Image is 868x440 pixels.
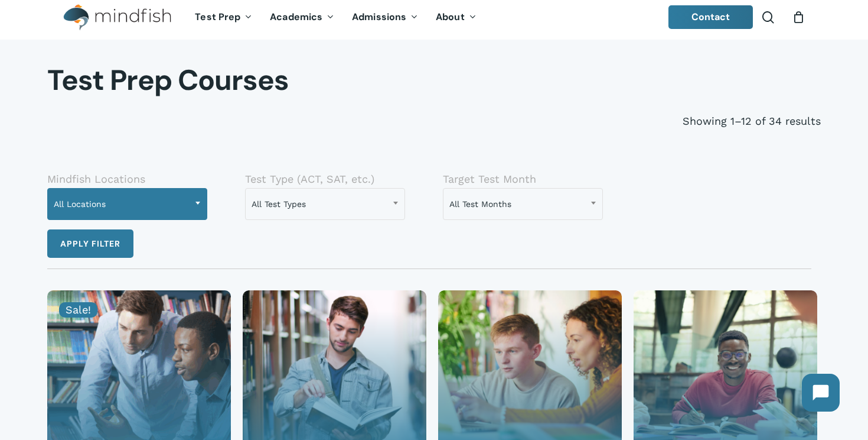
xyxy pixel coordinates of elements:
p: Showing 1–12 of 34 results [683,109,821,133]
a: Cart [792,11,805,24]
span: About [436,11,465,23]
span: Test Prep [195,11,240,23]
a: Admissions [343,12,427,22]
label: Target Test Month [443,173,536,185]
span: All Locations [47,188,207,220]
span: Academics [270,11,322,23]
span: All Test Types [245,188,405,220]
span: Sale! [59,302,97,318]
iframe: Chatbot [790,362,851,423]
span: All Test Months [443,192,602,216]
span: Admissions [352,11,406,23]
h1: Test Prep Courses [47,63,821,98]
span: All Locations [48,192,207,216]
a: Academics [261,12,343,22]
span: All Test Types [246,192,404,216]
a: Test Prep [186,12,261,22]
label: Test Type (ACT, SAT, etc.) [245,173,374,185]
a: About [427,12,485,22]
label: Mindfish Locations [47,173,145,185]
a: Contact [668,5,753,29]
span: All Test Months [443,188,603,220]
button: Apply filter [47,229,133,258]
span: Contact [691,11,730,23]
